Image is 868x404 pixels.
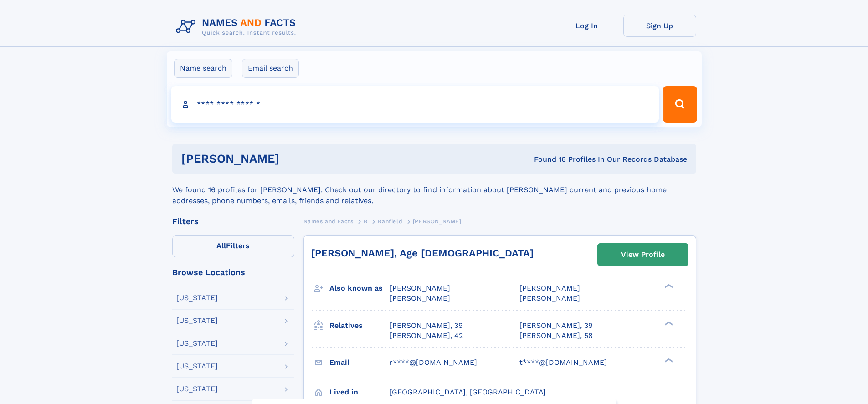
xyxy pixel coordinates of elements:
[621,244,665,265] div: View Profile
[663,320,673,326] div: ❯
[663,357,673,363] div: ❯
[172,235,294,257] label: Filters
[172,15,303,39] img: Logo Names and Facts
[172,217,294,225] div: Filters
[519,321,593,331] a: [PERSON_NAME], 39
[329,384,390,400] h3: Lived in
[176,294,218,302] div: [US_STATE]
[216,241,226,250] span: All
[519,331,593,341] a: [PERSON_NAME], 58
[598,244,688,266] a: View Profile
[242,59,299,78] label: Email search
[519,294,580,302] span: [PERSON_NAME]
[176,340,218,347] div: [US_STATE]
[390,388,546,396] span: [GEOGRAPHIC_DATA], [GEOGRAPHIC_DATA]
[174,59,232,78] label: Name search
[311,247,534,259] a: [PERSON_NAME], Age [DEMOGRAPHIC_DATA]
[171,86,659,123] input: search input
[550,15,623,37] a: Log In
[329,318,390,333] h3: Relatives
[176,385,218,393] div: [US_STATE]
[172,268,294,276] div: Browse Locations
[390,294,450,302] span: [PERSON_NAME]
[303,215,354,227] a: Names and Facts
[663,283,673,289] div: ❯
[390,331,463,341] a: [PERSON_NAME], 42
[181,153,407,164] h1: [PERSON_NAME]
[329,355,390,370] h3: Email
[176,363,218,370] div: [US_STATE]
[663,86,697,123] button: Search Button
[406,154,687,164] div: Found 16 Profiles In Our Records Database
[378,215,402,227] a: Banfield
[413,218,462,225] span: [PERSON_NAME]
[172,174,696,206] div: We found 16 profiles for [PERSON_NAME]. Check out our directory to find information about [PERSON...
[378,218,402,225] span: Banfield
[329,281,390,296] h3: Also known as
[364,215,368,227] a: B
[623,15,696,37] a: Sign Up
[390,321,463,331] a: [PERSON_NAME], 39
[390,284,450,292] span: [PERSON_NAME]
[519,284,580,292] span: [PERSON_NAME]
[176,317,218,324] div: [US_STATE]
[364,218,368,225] span: B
